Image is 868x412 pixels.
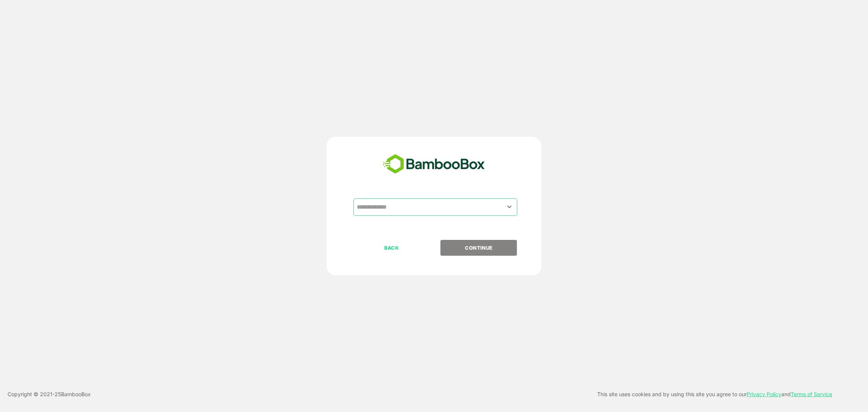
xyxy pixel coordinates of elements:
a: Terms of Service [791,391,832,397]
p: BACK [354,244,429,252]
img: bamboobox [379,152,489,177]
button: BACK [353,240,430,256]
a: Privacy Policy [747,391,781,397]
p: Copyright © 2021- 25 BambooBox [8,390,91,399]
button: CONTINUE [440,240,517,256]
p: CONTINUE [441,244,517,252]
button: Open [504,202,515,212]
p: This site uses cookies and by using this site you agree to our and [597,390,832,399]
